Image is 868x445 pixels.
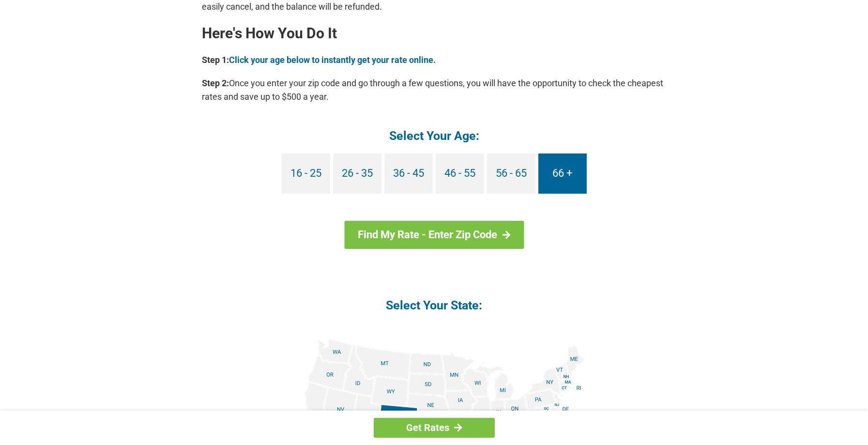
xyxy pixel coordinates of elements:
h2: Here's How You Do It [202,26,667,41]
b: Step 2: [202,78,229,88]
h4: Select Your State: [202,297,667,313]
h4: Select Your Age: [202,128,667,144]
a: 36 - 45 [384,153,433,194]
a: 66 + [538,153,587,194]
p: Once you enter your zip code and go through a few questions, you will have the opportunity to che... [202,77,667,104]
a: Click your age below to instantly get your rate online. [229,55,436,65]
a: Get Rates [374,418,495,438]
a: 56 - 65 [487,153,535,194]
a: Find My Rate - Enter Zip Code [344,221,524,249]
b: Step 1: [202,55,229,65]
a: 26 - 35 [333,153,381,194]
a: 46 - 55 [436,153,484,194]
a: 16 - 25 [282,153,330,194]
